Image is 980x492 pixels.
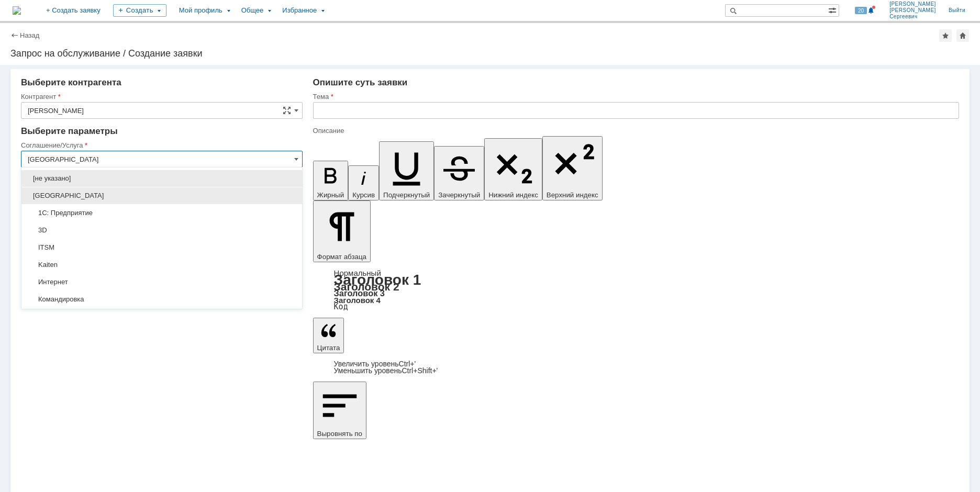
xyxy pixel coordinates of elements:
[828,5,839,15] span: Расширенный поиск
[956,29,969,42] div: Сделать домашней страницей
[21,77,121,87] span: Выберите контрагента
[379,141,434,200] button: Подчеркнутый
[334,366,438,375] a: Decrease
[313,93,957,100] div: Тема
[334,296,381,305] a: Заголовок 4
[28,243,296,252] span: ITSM
[348,165,379,200] button: Курсив
[317,344,340,352] span: Цитата
[313,382,366,439] button: Выровнять по
[21,142,300,149] div: Соглашение/Услуга
[28,226,296,234] span: 3D
[13,6,21,15] img: logo
[939,29,952,42] div: Добавить в избранное
[317,253,366,261] span: Формат абзаца
[334,288,385,298] a: Заголовок 3
[21,93,300,100] div: Контрагент
[21,126,118,136] span: Выберите параметры
[13,6,21,15] a: Перейти на домашнюю страницу
[402,366,438,375] span: Ctrl+Shift+'
[317,430,362,438] span: Выровнять по
[889,7,936,14] span: [PERSON_NAME]
[283,106,291,115] span: Сложная форма
[334,302,348,311] a: Код
[313,161,349,200] button: Жирный
[113,4,166,17] div: Создать
[28,174,296,183] span: [не указано]
[889,14,936,20] span: Сергеевич
[20,31,39,39] a: Назад
[10,48,970,59] div: Запрос на обслуживание / Создание заявки
[313,361,959,374] div: Цитата
[438,191,480,199] span: Зачеркнутый
[28,278,296,286] span: Интернет
[542,136,603,200] button: Верхний индекс
[889,1,936,7] span: [PERSON_NAME]
[383,191,430,199] span: Подчеркнутый
[334,269,381,277] a: Нормальный
[399,360,416,368] span: Ctrl+'
[313,127,957,134] div: Описание
[313,77,408,87] span: Опишите суть заявки
[28,209,296,217] span: 1С: Предприятие
[313,200,371,262] button: Формат абзаца
[313,318,344,353] button: Цитата
[334,272,421,288] a: Заголовок 1
[28,261,296,269] span: Kaiten
[317,191,344,199] span: Жирный
[488,191,538,199] span: Нижний индекс
[352,191,375,199] span: Курсив
[334,360,416,368] a: Increase
[484,138,542,200] button: Нижний индекс
[855,7,867,14] span: 20
[547,191,598,199] span: Верхний индекс
[334,281,399,293] a: Заголовок 2
[313,270,959,310] div: Формат абзаца
[434,146,484,200] button: Зачеркнутый
[28,295,296,304] span: Командировка
[28,192,296,200] span: [GEOGRAPHIC_DATA]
